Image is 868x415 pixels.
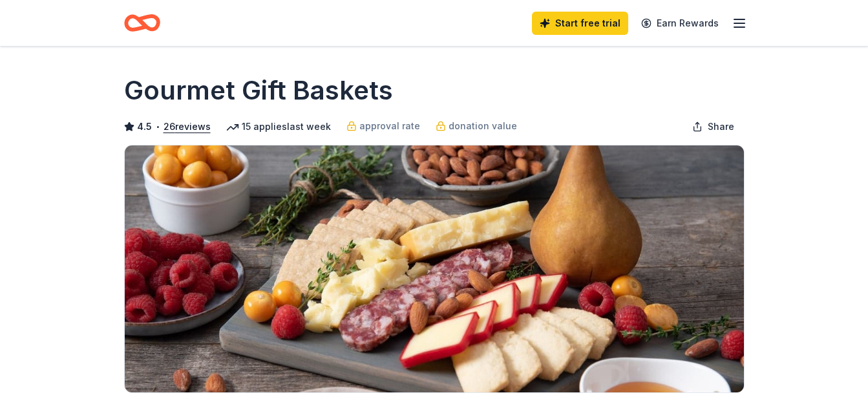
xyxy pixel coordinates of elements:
[226,119,331,134] div: 15 applies last week
[164,119,211,134] button: 26reviews
[633,12,726,35] a: Earn Rewards
[124,72,393,109] h1: Gourmet Gift Baskets
[449,118,517,134] span: donation value
[682,114,745,140] button: Share
[532,12,628,35] a: Start free trial
[708,119,734,134] span: Share
[346,118,420,134] a: approval rate
[155,122,160,132] span: •
[125,145,744,392] img: Image for Gourmet Gift Baskets
[124,8,160,38] a: Home
[137,119,152,134] span: 4.5
[436,118,517,134] a: donation value
[359,118,420,134] span: approval rate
